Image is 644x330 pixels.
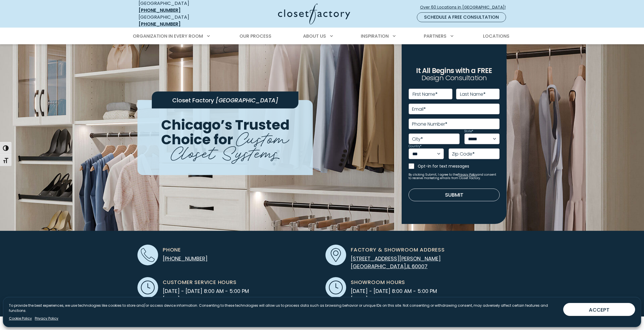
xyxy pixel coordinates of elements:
button: ACCEPT [563,303,635,316]
span: Phone [163,246,181,254]
label: City [412,137,423,141]
img: Closet Factory Logo [278,3,350,24]
div: [GEOGRAPHIC_DATA] [139,14,222,28]
span: Design Consultation [421,73,487,83]
label: Last Name [460,92,486,97]
span: [DATE] - [DATE] 8:00 AM - 5:00 PM [351,287,437,295]
span: [GEOGRAPHIC_DATA] [351,263,406,270]
span: Organization in Every Room [133,33,203,39]
nav: Primary Menu [129,28,515,44]
span: About Us [303,33,326,39]
label: Zip Code [452,152,475,156]
span: Custom Closet Systems [171,124,290,165]
span: [STREET_ADDRESS][PERSON_NAME] [351,255,441,262]
label: Country [409,145,421,148]
span: Inspiration [361,33,389,39]
label: First Name [413,92,438,97]
small: By clicking Submit, I agree to the and consent to receive marketing emails from Closet Factory. [409,173,500,180]
span: IL [407,263,410,270]
span: Our Process [239,33,271,39]
a: [PHONE_NUMBER] [139,21,181,27]
span: 60007 [412,263,428,270]
a: Cookie Policy [9,316,32,321]
label: Email [412,107,426,112]
a: Schedule a Free Consultation [417,12,506,22]
label: Opt-in for text messages [418,163,500,169]
button: Submit [409,189,500,201]
span: It All Begins with a FREE [416,66,492,75]
a: Over 60 Locations in [GEOGRAPHIC_DATA]! [420,2,511,12]
span: [DATE] - [DATE] 8:00 AM - 5:00 PM [163,287,249,295]
a: [PHONE_NUMBER] [163,255,208,262]
span: [DATE] 10:00 AM - 3:00 PM [163,295,249,303]
span: Showroom Hours [351,278,405,286]
span: Over 60 Locations in [GEOGRAPHIC_DATA]! [420,4,510,10]
span: Partners [424,33,446,39]
a: [STREET_ADDRESS][PERSON_NAME] [GEOGRAPHIC_DATA],IL 60007 [351,255,441,270]
span: Factory & Showroom Address [351,246,445,254]
span: [GEOGRAPHIC_DATA] [216,96,278,104]
span: [DATE] 10:00 AM - 3:00 PM [351,295,437,303]
label: State [464,130,473,133]
a: [PHONE_NUMBER] [139,7,181,14]
p: To provide the best experiences, we use technologies like cookies to store and/or access device i... [9,303,559,313]
a: Privacy Policy [35,316,58,321]
span: Customer Service Hours [163,278,237,286]
span: Chicago’s Trusted Choice for [161,115,290,149]
a: Privacy Policy [458,172,477,177]
span: Locations [483,33,509,39]
span: Closet Factory [172,96,214,104]
label: Phone Number [412,122,447,126]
